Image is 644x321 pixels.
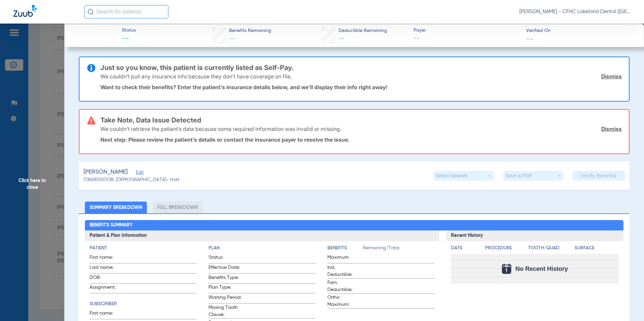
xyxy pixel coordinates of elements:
h3: Take Note, Data Issue Detected [100,117,622,123]
span: Verified On [526,27,633,34]
a: Dismiss [601,73,622,80]
span: -- [339,36,345,42]
app-breakdown-title: Tooth/Quad [528,245,572,254]
span: Fam. Deductible: [327,279,360,293]
span: Plan Type: [208,284,241,293]
li: Summary Breakdown [85,202,147,213]
p: Want to check their benefits? Enter the patient’s insurance details below, and we’ll display thei... [100,84,622,91]
h3: Recent History [446,230,623,241]
span: -- [526,35,534,42]
span: Status: [208,254,241,263]
span: First name: [90,254,123,263]
span: Maximum: [327,254,360,263]
span: Ind. Deductible: [327,264,360,278]
img: error-icon [87,116,95,124]
p: We couldn’t retrieve the patient’s data because some required information was invalid or missing. [100,126,341,132]
a: Dismiss [601,126,622,132]
h4: Tooth/Quad [528,245,572,252]
span: Assignment: [90,284,123,293]
span: -- [414,34,520,43]
span: Benefits Type: [208,274,241,283]
img: Zuub Logo [13,5,37,17]
span: Remaining/Total [363,245,434,254]
app-breakdown-title: Date [451,245,479,254]
app-breakdown-title: Procedure [485,245,526,254]
span: Deductible Remaining [339,27,387,34]
span: Last name: [90,264,123,273]
li: Full Breakdown [153,202,202,213]
span: [PERSON_NAME] - CFHC Lakeland Dental ([GEOGRAPHIC_DATA]) [519,8,631,15]
span: Waiting Period: [208,294,241,303]
span: Missing Tooth Clause: [208,304,241,318]
h4: Subscriber [90,300,197,308]
span: [PERSON_NAME] [84,168,128,176]
span: Payer [414,27,520,34]
h4: Benefits [327,245,363,252]
h4: Procedure [485,245,526,252]
h2: Benefits Summary [85,220,624,231]
span: Edit [136,170,142,176]
img: Search Icon [88,9,94,15]
span: Status [122,27,136,34]
span: First name: [90,310,123,319]
h3: Just so you know, this patient is currently listed as Self-Pay. [100,64,622,71]
app-breakdown-title: Surface [575,245,619,254]
span: -- [122,34,136,44]
span: DOB: [90,274,123,283]
img: info-icon [87,64,95,72]
iframe: Chat Widget [610,289,644,321]
span: Ortho Maximum: [327,294,360,308]
span: No Recent History [515,265,568,272]
img: Calendar [502,264,511,274]
span: -- [229,36,235,42]
h4: Patient [90,245,197,252]
h4: Plan [208,245,316,252]
input: Search for patients [84,5,168,19]
p: Next step: Please review the patient’s details or contact the insurance payer to resolve the issue. [100,136,622,143]
span: (1365855) DOB: [DEMOGRAPHIC_DATA] - HoH [84,176,180,183]
app-breakdown-title: Benefits [327,245,363,254]
h4: Surface [575,245,619,252]
p: We couldn’t pull any insurance info because they don’t have coverage on file. [100,73,292,80]
h3: Patient & Plan Information [85,230,440,241]
span: Effective Date: [208,264,241,273]
span: Benefits Remaining [229,27,271,34]
h4: Date [451,245,479,252]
